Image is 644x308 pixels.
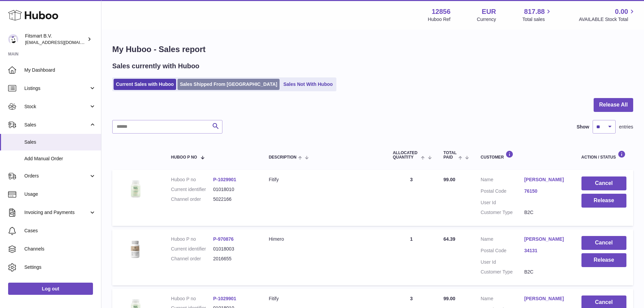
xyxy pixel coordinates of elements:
[386,229,437,285] td: 1
[8,283,93,295] a: Log out
[213,177,236,182] a: P-1029901
[112,44,633,55] h1: My Huboo - Sales report
[594,98,633,112] button: Release All
[171,196,213,203] dt: Channel order
[171,256,213,262] dt: Channel order
[386,170,437,226] td: 3
[522,7,552,23] a: 817.88 Total sales
[481,199,524,206] dt: User Id
[579,7,636,23] a: 0.00 AVAILABLE Stock Total
[171,246,213,252] dt: Current identifier
[477,16,496,23] div: Currency
[177,79,280,90] a: Sales Shipped From [GEOGRAPHIC_DATA]
[24,67,96,73] span: My Dashboard
[24,85,89,92] span: Listings
[24,246,96,252] span: Channels
[213,236,234,242] a: P-970876
[581,236,626,250] button: Cancel
[615,7,628,16] span: 0.00
[524,269,568,275] dd: B2C
[24,209,89,216] span: Invoicing and Payments
[428,16,451,23] div: Huboo Ref
[444,177,455,182] span: 99.00
[213,246,255,252] dd: 01018003
[524,209,568,216] dd: B2C
[481,269,524,275] dt: Customer Type
[269,176,379,183] div: Fitify
[524,236,568,242] a: [PERSON_NAME]
[171,186,213,193] dt: Current identifier
[481,236,524,244] dt: Name
[24,156,96,162] span: Add Manual Order
[119,236,153,261] img: 128561711358723.png
[482,7,496,16] strong: EUR
[481,176,524,185] dt: Name
[522,16,552,23] span: Total sales
[171,176,213,183] dt: Huboo P no
[269,236,379,242] div: Himero
[444,151,457,160] span: Total paid
[24,191,96,197] span: Usage
[577,124,589,130] label: Show
[481,247,524,256] dt: Postal Code
[269,295,379,302] div: Fitify
[114,79,176,90] a: Current Sales with Huboo
[24,139,96,145] span: Sales
[24,173,89,179] span: Orders
[581,176,626,190] button: Cancel
[213,296,236,301] a: P-1029901
[524,176,568,183] a: [PERSON_NAME]
[619,124,633,130] span: entries
[444,236,455,242] span: 64.39
[481,188,524,196] dt: Postal Code
[269,155,296,160] span: Description
[213,196,255,203] dd: 5022166
[171,236,213,242] dt: Huboo P no
[524,247,568,254] a: 34131
[481,209,524,216] dt: Customer Type
[481,150,568,160] div: Customer
[25,40,99,45] span: [EMAIL_ADDRESS][DOMAIN_NAME]
[444,296,455,301] span: 99.00
[524,188,568,194] a: 76150
[24,103,89,110] span: Stock
[24,122,89,128] span: Sales
[432,7,451,16] strong: 12856
[281,79,335,90] a: Sales Not With Huboo
[581,194,626,208] button: Release
[24,264,96,270] span: Settings
[524,295,568,302] a: [PERSON_NAME]
[25,33,86,46] div: Fitsmart B.V.
[8,34,18,44] img: internalAdmin-12856@internal.huboo.com
[112,62,199,71] h2: Sales currently with Huboo
[213,256,255,262] dd: 2016655
[581,253,626,267] button: Release
[119,176,153,200] img: 128561739542540.png
[481,259,524,265] dt: User Id
[171,155,197,160] span: Huboo P no
[579,16,636,23] span: AVAILABLE Stock Total
[171,295,213,302] dt: Huboo P no
[524,7,545,16] span: 817.88
[481,295,524,304] dt: Name
[24,228,96,234] span: Cases
[393,151,420,160] span: ALLOCATED Quantity
[581,150,626,160] div: Action / Status
[213,186,255,193] dd: 01018010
